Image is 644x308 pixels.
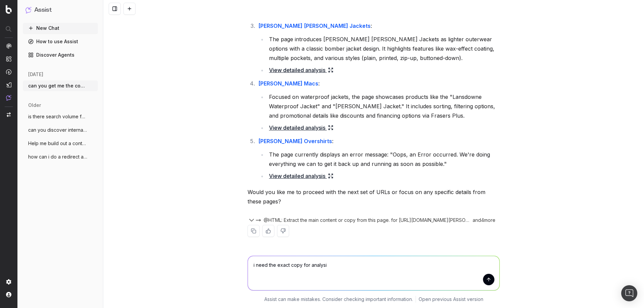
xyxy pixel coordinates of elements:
a: Open previous Assist version [419,296,483,303]
li: The page currently displays an error message: "Oops, an Error occurred. We're doing everything we... [267,150,500,169]
span: [DATE] [28,71,43,78]
li: : [256,21,500,75]
p: Assist can make mistakes. Consider checking important information. [264,296,413,303]
span: is there search volume for cp company ha [28,113,87,120]
li: : [256,136,500,181]
a: Discover Agents [23,50,98,60]
textarea: i need the exact copy for analys [248,256,499,290]
button: Help me build out a content calendar sta [23,138,98,149]
button: can you discover internal linking opport [23,125,98,135]
span: older [28,102,41,109]
img: Assist [25,7,32,13]
li: The page introduces [PERSON_NAME] [PERSON_NAME] Jackets as lighter outerwear options with a class... [267,35,500,63]
button: New Chat [23,23,98,34]
img: Intelligence [6,56,11,62]
button: @HTML: Extract the main content or copy from this page. for [URL][DOMAIN_NAME][PERSON_NAME] [256,217,470,224]
a: View detailed analysis [269,171,333,181]
img: Assist [6,95,11,101]
span: Help me build out a content calendar sta [28,140,87,147]
a: [PERSON_NAME] [PERSON_NAME] Jackets [258,22,371,29]
button: can you get me the copy from a list of u [23,80,98,91]
img: Switch project [7,112,11,117]
span: how can i do a redirect audit to show th [28,153,87,160]
h1: Assist [34,5,52,15]
a: [PERSON_NAME] Macs [258,80,318,87]
li: Focused on waterproof jackets, the page showcases products like the "Lansdowne Waterproof Jacket"... [267,92,500,120]
div: Open Intercom Messenger [621,285,637,301]
span: can you get me the copy from a list of u [28,82,87,89]
img: My account [6,292,11,297]
a: View detailed analysis [269,123,333,132]
img: Setting [6,279,11,285]
p: Would you like me to proceed with the next set of URLs or focus on any specific details from thes... [248,187,500,206]
img: Studio [6,82,11,87]
div: and 4 more [470,217,500,224]
button: is there search volume for cp company ha [23,111,98,122]
a: [PERSON_NAME] Overshirts [258,138,332,144]
img: Botify logo [6,5,12,14]
a: How to use Assist [23,36,98,47]
img: Analytics [6,43,11,49]
img: Activation [6,69,11,75]
button: how can i do a redirect audit to show th [23,151,98,162]
li: : [256,79,500,132]
span: @HTML: Extract the main content or copy from this page. for [URL][DOMAIN_NAME][PERSON_NAME] [264,217,470,224]
a: View detailed analysis [269,65,333,75]
button: Assist [25,5,95,15]
span: can you discover internal linking opport [28,127,87,133]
